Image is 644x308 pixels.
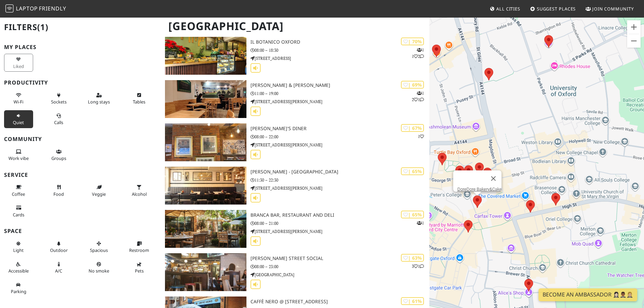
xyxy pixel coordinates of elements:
[51,155,66,161] span: Group tables
[487,3,523,15] a: All Cities
[165,167,246,205] img: Byron - Oxford
[85,182,114,199] button: Veggie
[251,47,429,53] p: 08:00 – 18:30
[92,191,106,197] span: Veggie
[125,238,154,256] button: Restroom
[44,90,73,108] button: Sockets
[44,110,73,128] button: Calls
[251,299,429,305] h3: Caffè Nero @ [STREET_ADDRESS]
[401,124,424,132] div: | 67%
[90,247,108,253] span: Spacious
[11,288,26,294] span: Parking
[592,6,634,12] span: Join Community
[412,47,424,60] p: 1 1 2
[401,297,424,305] div: | 61%
[4,238,33,256] button: Light
[39,5,66,12] span: Friendly
[4,110,33,128] button: Quiet
[4,172,157,178] h3: Service
[251,142,429,148] p: [STREET_ADDRESS][PERSON_NAME]
[251,126,429,132] h3: [PERSON_NAME]'s Diner
[165,210,246,248] img: Branca Bar, Restaurant and Deli
[4,259,33,277] button: Accessible
[132,191,147,197] span: Alcohol
[583,3,637,15] a: Join Community
[50,247,68,253] span: Outdoor area
[44,238,73,256] button: Outdoor
[401,211,424,218] div: | 65%
[135,268,144,274] span: Pet friendly
[85,259,114,277] button: No smoke
[5,4,14,13] img: LaptopFriendly
[161,253,429,291] a: George Street Social | 63% 31 [PERSON_NAME] Street Social 08:00 – 23:00 [GEOGRAPHIC_DATA]
[251,271,429,278] p: [GEOGRAPHIC_DATA]
[251,212,429,218] h3: Branca Bar, Restaurant and Deli
[401,254,424,262] div: | 63%
[4,17,157,38] h2: Filters
[85,238,114,256] button: Spacious
[161,167,429,205] a: Byron - Oxford | 65% [PERSON_NAME] - [GEOGRAPHIC_DATA] 11:30 – 22:30 [STREET_ADDRESS][PERSON_NAME]
[129,247,149,253] span: Restroom
[44,259,73,277] button: A/C
[4,228,157,234] h3: Space
[4,202,33,220] button: Cards
[412,90,424,103] p: 1 2 1
[125,259,154,277] button: Pets
[165,123,246,161] img: Rick's Diner
[88,99,110,105] span: Long stays
[161,37,429,75] a: Il Botanico Oxford | 70% 112 Il Botanico Oxford 08:00 – 18:30 [STREET_ADDRESS]
[165,37,246,75] img: Il Botanico Oxford
[496,6,520,12] span: All Cities
[8,268,29,274] span: Accessible
[401,167,424,175] div: | 65%
[165,253,246,291] img: George Street Social
[4,44,157,50] h3: My Places
[16,5,38,12] span: Laptop
[251,220,429,227] p: 08:00 – 21:00
[527,3,579,15] a: Suggest Places
[51,99,67,105] span: Power sockets
[251,185,429,191] p: [STREET_ADDRESS][PERSON_NAME]
[251,98,429,105] p: [STREET_ADDRESS][PERSON_NAME]
[165,80,246,118] img: George & Delila
[54,119,63,125] span: Video/audio calls
[457,187,501,192] a: DoreDore Bakery&Cake
[412,263,424,269] p: 3 1
[161,210,429,248] a: Branca Bar, Restaurant and Deli | 65% 1 Branca Bar, Restaurant and Deli 08:00 – 21:00 [STREET_ADD...
[44,146,73,164] button: Groups
[4,279,33,297] button: Parking
[12,191,25,197] span: Coffee
[4,90,33,108] button: Wi-Fi
[251,134,429,140] p: 08:00 – 22:00
[13,247,24,253] span: Natural light
[418,133,424,140] p: 1
[485,170,501,187] button: Close
[44,182,73,199] button: Food
[417,220,424,226] p: 1
[53,191,64,197] span: Food
[5,3,66,15] a: LaptopFriendly LaptopFriendly
[55,268,62,274] span: Air conditioned
[133,99,145,105] span: Work-friendly tables
[8,155,29,161] span: People working
[251,177,429,183] p: 11:30 – 22:30
[627,34,641,48] button: Zoom out
[251,256,429,261] h3: [PERSON_NAME] Street Social
[163,17,428,35] h1: [GEOGRAPHIC_DATA]
[627,20,641,34] button: Zoom in
[251,90,429,97] p: 11:00 – 19:00
[161,123,429,161] a: Rick's Diner | 67% 1 [PERSON_NAME]'s Diner 08:00 – 22:00 [STREET_ADDRESS][PERSON_NAME]
[4,79,157,86] h3: Productivity
[4,146,33,164] button: Work vibe
[125,90,154,108] button: Tables
[251,82,429,88] h3: [PERSON_NAME] & [PERSON_NAME]
[85,90,114,108] button: Long stays
[537,6,576,12] span: Suggest Places
[89,268,109,274] span: Smoke free
[13,119,24,125] span: Quiet
[37,21,48,32] span: (1)
[251,228,429,235] p: [STREET_ADDRESS][PERSON_NAME]
[4,182,33,199] button: Coffee
[125,182,154,199] button: Alcohol
[161,80,429,118] a: George & Delila | 69% 121 [PERSON_NAME] & [PERSON_NAME] 11:00 – 19:00 [STREET_ADDRESS][PERSON_NAME]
